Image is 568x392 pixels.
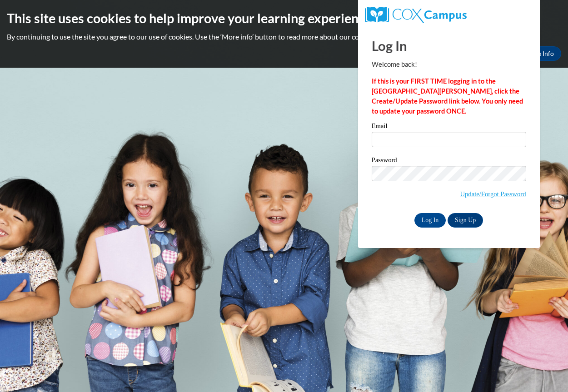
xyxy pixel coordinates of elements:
[414,213,446,228] input: Log In
[460,190,526,198] a: Update/Forgot Password
[7,9,561,27] h2: This site uses cookies to help improve your learning experience.
[372,157,526,166] label: Password
[7,32,561,42] p: By continuing to use the site you agree to our use of cookies. Use the ‘More info’ button to read...
[372,60,526,69] p: Welcome back!
[372,123,526,132] label: Email
[372,77,523,115] strong: If this is your FIRST TIME logging in to the [GEOGRAPHIC_DATA][PERSON_NAME], click the Create/Upd...
[365,7,467,23] img: COX Campus
[448,213,483,228] a: Sign Up
[372,36,526,55] h1: Log In
[518,46,561,61] a: More Info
